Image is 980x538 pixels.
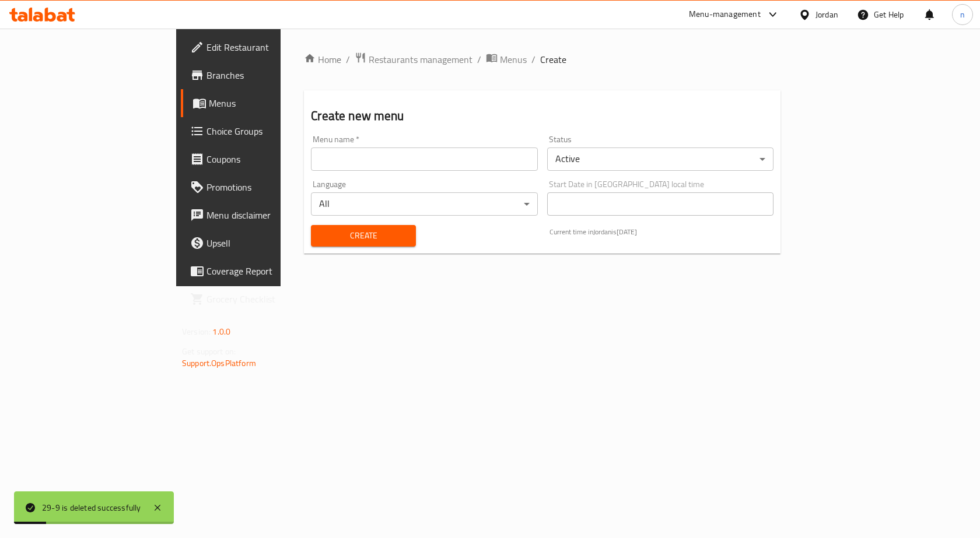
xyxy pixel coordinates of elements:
[311,147,537,171] input: Please enter Menu name
[320,228,407,243] span: Create
[181,117,340,145] a: Choice Groups
[182,344,236,359] span: Get support on:
[531,52,535,66] li: /
[549,227,773,237] p: Current time in Jordan is [DATE]
[689,8,761,22] div: Menu-management
[206,68,331,82] span: Branches
[181,257,340,285] a: Coverage Report
[42,501,141,514] div: 29-9 is deleted successfully
[206,236,331,250] span: Upsell
[206,264,331,278] span: Coverage Report
[477,52,481,66] li: /
[206,40,331,54] span: Edit Restaurant
[181,33,340,61] a: Edit Restaurant
[181,229,340,257] a: Upsell
[182,356,256,371] a: Support.OpsPlatform
[182,324,211,339] span: Version:
[486,52,527,67] a: Menus
[311,107,773,125] h2: Create new menu
[540,52,566,66] span: Create
[181,285,340,313] a: Grocery Checklist
[206,152,331,166] span: Coupons
[304,52,780,67] nav: breadcrumb
[181,173,340,201] a: Promotions
[206,292,331,306] span: Grocery Checklist
[181,61,340,89] a: Branches
[355,52,473,67] a: Restaurants management
[547,147,773,171] div: Active
[181,201,340,229] a: Menu disclaimer
[209,96,331,110] span: Menus
[960,8,965,21] span: n
[206,208,331,222] span: Menu disclaimer
[346,52,350,66] li: /
[181,89,340,117] a: Menus
[369,52,473,66] span: Restaurants management
[212,324,230,339] span: 1.0.0
[206,180,331,194] span: Promotions
[815,8,838,21] div: Jordan
[181,145,340,173] a: Coupons
[500,52,527,66] span: Menus
[206,124,331,138] span: Choice Groups
[311,225,416,247] button: Create
[311,192,537,216] div: All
